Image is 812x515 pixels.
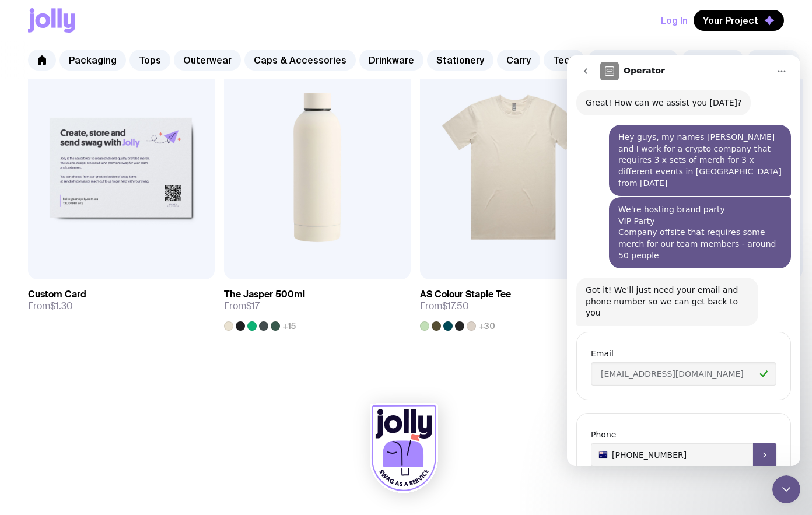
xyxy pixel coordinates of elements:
[129,50,170,71] a: Tops
[588,50,678,71] a: Home & Leisure
[174,50,241,71] a: Outerwear
[282,321,296,331] span: +15
[244,50,356,71] a: Caps & Accessories
[682,50,744,71] a: Outdoors
[246,300,260,312] span: $17
[567,55,800,466] iframe: Intercom live chat
[60,50,126,71] a: Packaging
[420,279,607,331] a: AS Colour Staple TeeFrom$17.50+30
[224,300,260,312] span: From
[544,50,584,71] a: Tech
[661,10,688,31] button: Log In
[772,475,800,503] iframe: Intercom live chat
[478,321,495,331] span: +30
[224,279,411,331] a: The Jasper 500mlFrom$17+15
[186,388,209,411] button: Submit
[224,289,305,300] h3: The Jasper 500ml
[427,50,494,71] a: Stationery
[694,10,784,31] button: Your Project
[24,388,209,411] input: Phone number
[420,289,511,300] h3: AS Colour Staple Tee
[28,289,86,300] h3: Custom Card
[50,300,73,312] span: $1.30
[497,50,540,71] a: Carry
[703,15,758,26] span: Your Project
[24,373,209,385] div: Phone
[442,300,469,312] span: $17.50
[359,50,423,71] a: Drinkware
[28,279,215,321] a: Custom CardFrom$1.30
[28,300,73,312] span: From
[9,353,224,447] div: Operator says…
[420,300,469,312] span: From
[747,50,800,71] a: Snacks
